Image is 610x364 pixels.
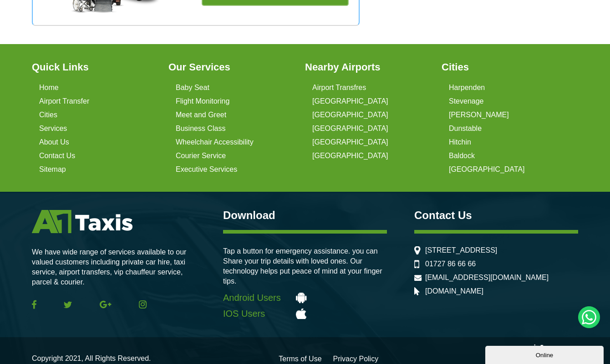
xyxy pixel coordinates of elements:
[168,62,294,72] h3: Our Services
[485,344,605,364] iframe: chat widget
[176,165,237,174] a: Executive Services
[449,165,525,174] a: [GEOGRAPHIC_DATA]
[64,301,72,308] img: Twitter
[449,111,509,119] a: [PERSON_NAME]
[333,355,379,363] a: Privacy Policy
[449,138,471,146] a: Hitchin
[312,111,388,119] a: [GEOGRAPHIC_DATA]
[32,210,132,233] img: A1 Taxis St Albans
[279,355,321,363] a: Terms of Use
[312,152,388,160] a: [GEOGRAPHIC_DATA]
[449,152,475,160] a: Baldock
[223,246,387,286] p: Tap a button for emergency assistance. you can Share your trip details with loved ones. Our techn...
[414,210,578,221] h3: Contact Us
[39,152,75,160] a: Contact Us
[312,125,388,133] a: [GEOGRAPHIC_DATA]
[39,84,59,92] a: Home
[32,300,36,309] img: Facebook
[414,246,578,254] li: [STREET_ADDRESS]
[100,300,112,309] img: Google Plus
[223,210,387,221] h3: Download
[32,354,151,364] p: Copyright 2021, All Rights Reserved.
[176,125,225,133] a: Business Class
[312,84,366,92] a: Airport Transfres
[425,274,549,282] a: [EMAIL_ADDRESS][DOMAIN_NAME]
[312,138,388,146] a: [GEOGRAPHIC_DATA]
[305,62,431,72] h3: Nearby Airports
[442,62,567,72] h3: Cities
[39,111,57,119] a: Cities
[176,152,226,160] a: Courier Service
[223,293,387,303] a: Android Users
[39,125,67,133] a: Services
[39,138,69,146] a: About Us
[176,111,226,119] a: Meet and Greet
[139,300,147,309] img: Instagram
[39,165,66,174] a: Sitemap
[32,62,158,72] h3: Quick Links
[176,138,254,146] a: Wheelchair Accessibility
[425,260,476,268] a: 01727 86 66 66
[39,97,89,105] a: Airport Transfer
[176,84,209,92] a: Baby Seat
[312,97,388,105] a: [GEOGRAPHIC_DATA]
[449,97,484,105] a: Stevenage
[176,97,229,105] a: Flight Monitoring
[449,84,485,92] a: Harpenden
[425,287,483,295] a: [DOMAIN_NAME]
[449,125,482,133] a: Dunstable
[223,309,387,319] a: IOS Users
[32,247,196,287] p: We have wide range of services available to our valued customers including private car hire, taxi...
